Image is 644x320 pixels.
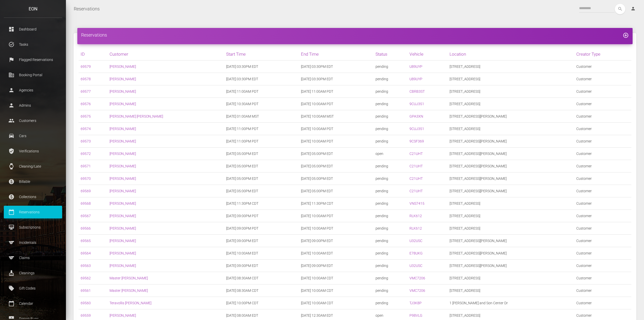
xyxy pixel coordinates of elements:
[409,301,422,305] a: TJ3K8P
[448,297,574,309] td: 1 [PERSON_NAME] and Son Center Dr
[299,284,373,297] td: [DATE] 10:00AM CDT
[110,89,136,93] a: [PERSON_NAME]
[110,152,136,156] a: [PERSON_NAME]
[4,282,62,295] a: local_offer Gift Codes
[299,123,373,135] td: [DATE] 10:00AM PDT
[448,60,574,73] td: [STREET_ADDRESS]
[224,48,299,60] th: Start Time
[373,210,407,222] td: pending
[409,226,422,230] a: RLK612
[409,152,423,156] a: C21UHT
[409,189,423,193] a: C21UHT
[409,264,422,268] a: U32USC
[574,222,631,235] td: Customer
[4,145,62,157] a: verified_user Verifications
[110,114,163,118] a: [PERSON_NAME] [PERSON_NAME]
[81,226,91,230] a: 69566
[448,247,574,260] td: [STREET_ADDRESS][PERSON_NAME]
[373,172,407,185] td: pending
[110,77,136,81] a: [PERSON_NAME]
[574,85,631,98] td: Customer
[574,148,631,160] td: Customer
[615,4,625,14] button: search
[8,269,58,277] p: Cleanings
[4,23,62,36] a: dashboard Dashboard
[81,177,91,181] a: 69570
[81,214,91,218] a: 69567
[81,189,91,193] a: 69569
[8,71,58,79] p: Booking Portal
[81,239,91,243] a: 69565
[299,160,373,172] td: [DATE] 05:00PM EDT
[299,247,373,260] td: [DATE] 10:00AM EDT
[373,73,407,85] td: pending
[299,148,373,160] td: [DATE] 05:00PM EDT
[81,164,91,168] a: 69571
[373,135,407,148] td: pending
[224,284,299,297] td: [DATE] 08:30AM CDT
[224,272,299,284] td: [DATE] 08:30AM CDT
[81,276,91,280] a: 69562
[81,139,91,143] a: 69573
[224,197,299,210] td: [DATE] 11:30PM CDT
[4,190,62,203] a: paid Collections
[81,114,91,118] a: 69575
[574,197,631,210] td: Customer
[81,201,91,205] a: 69568
[110,164,136,168] a: [PERSON_NAME]
[4,69,62,81] a: corporate_fare Booking Portal
[8,284,58,292] p: Gift Codes
[224,135,299,148] td: [DATE] 11:00PM PDT
[8,300,58,307] p: Calendar
[448,197,574,210] td: [STREET_ADDRESS]
[79,48,108,60] th: ID
[110,102,136,106] a: [PERSON_NAME]
[448,160,574,172] td: [STREET_ADDRESS][PERSON_NAME]
[623,32,629,38] i: add_circle_outline
[299,98,373,110] td: [DATE] 10:00AM PDT
[373,110,407,123] td: pending
[4,114,62,127] a: people Customers
[373,48,407,60] th: Status
[448,85,574,98] td: [STREET_ADDRESS]
[81,102,91,106] a: 69576
[373,197,407,210] td: pending
[574,135,631,148] td: Customer
[448,185,574,197] td: [STREET_ADDRESS][PERSON_NAME]
[373,235,407,247] td: pending
[8,102,58,109] p: Admins
[448,284,574,297] td: [STREET_ADDRESS]
[224,247,299,260] td: [DATE] 10:00AM EDT
[8,147,58,155] p: Verifications
[299,222,373,235] td: [DATE] 10:00AM PDT
[81,251,91,255] a: 69564
[373,160,407,172] td: pending
[574,297,631,309] td: Customer
[4,38,62,51] a: task_alt Tasks
[224,260,299,272] td: [DATE] 09:00PM EDT
[8,132,58,140] p: Cars
[448,98,574,110] td: [STREET_ADDRESS]
[373,148,407,160] td: open
[627,4,640,14] a: person
[373,260,407,272] td: pending
[409,102,424,106] a: 9CUJ351
[299,135,373,148] td: [DATE] 10:00AM PDT
[574,272,631,284] td: Customer
[409,276,425,280] a: VMC7206
[448,235,574,247] td: [STREET_ADDRESS][PERSON_NAME]
[574,284,631,297] td: Customer
[409,114,423,118] a: GPA3XN
[299,110,373,123] td: [DATE] 10:00AM MST
[574,73,631,85] td: Customer
[448,48,574,60] th: Location
[81,77,91,81] a: 69578
[4,297,62,310] a: calendar_today Calendar
[81,127,91,131] a: 69574
[4,160,62,173] a: watch Cleaning/Late
[4,206,62,218] a: calendar_today Reservations
[448,222,574,235] td: [STREET_ADDRESS]
[224,148,299,160] td: [DATE] 05:00PM EDT
[448,172,574,185] td: [STREET_ADDRESS][PERSON_NAME]
[409,251,423,255] a: E78UKG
